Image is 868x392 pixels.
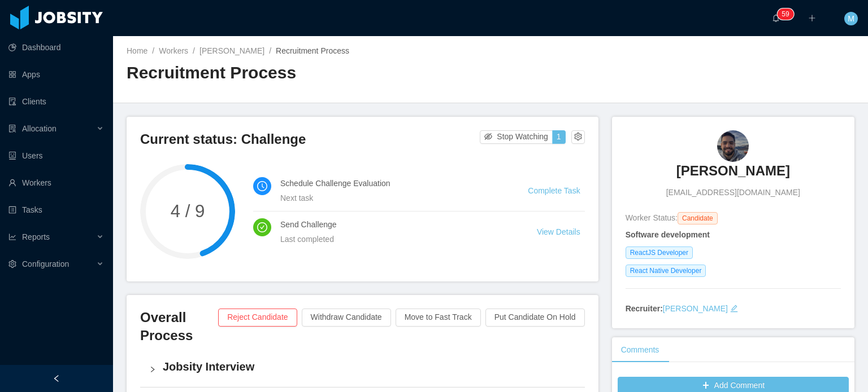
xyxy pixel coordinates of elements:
i: icon: bell [772,14,780,22]
span: Candidate [678,212,718,224]
span: 4 / 9 [140,202,235,220]
p: 5 [782,8,785,20]
button: Put Candidate On Hold [485,309,585,327]
button: icon: eye-invisibleStop Watching [480,130,553,144]
a: icon: profileTasks [8,199,104,221]
i: icon: clock-circle [257,181,267,191]
span: / [193,46,195,55]
div: Last completed [280,233,510,245]
i: icon: right [149,366,156,373]
div: Comments [612,337,669,363]
h3: [PERSON_NAME] [676,162,790,180]
a: icon: appstoreApps [8,63,104,86]
i: icon: line-chart [8,233,16,241]
span: Allocation [22,124,57,133]
i: icon: check-circle [257,222,267,232]
span: / [269,46,271,55]
i: icon: plus [808,14,816,22]
button: Move to Fast Track [396,309,481,327]
span: [EMAIL_ADDRESS][DOMAIN_NAME] [666,187,800,199]
strong: Recruiter: [626,304,663,313]
strong: Software development [626,230,710,239]
a: icon: auditClients [8,90,104,113]
i: icon: setting [8,260,16,268]
span: ReactJS Developer [626,246,693,259]
span: Configuration [22,259,69,268]
span: Worker Status: [626,213,678,222]
a: [PERSON_NAME] [676,162,790,187]
a: icon: robotUsers [8,144,104,167]
span: M [848,12,854,25]
span: Recruitment Process [276,46,349,55]
h3: Current status: Challenge [140,130,480,148]
span: Reports [22,232,50,241]
div: icon: rightJobsity Interview [140,352,585,387]
a: icon: pie-chartDashboard [8,36,104,59]
a: icon: userWorkers [8,171,104,194]
a: View Details [537,227,580,236]
a: Workers [159,46,188,55]
sup: 59 [777,8,793,20]
button: icon: setting [571,130,585,144]
a: [PERSON_NAME] [663,304,728,313]
a: Complete Task [528,186,580,195]
i: icon: edit [730,305,738,312]
h3: Overall Process [140,309,218,345]
h2: Recruitment Process [127,61,491,85]
div: Next task [280,192,501,204]
span: / [152,46,154,55]
button: 1 [552,130,566,144]
span: React Native Developer [626,265,706,277]
button: Reject Candidate [218,309,297,327]
h4: Jobsity Interview [163,359,576,375]
h4: Send Challenge [280,218,510,231]
h4: Schedule Challenge Evaluation [280,177,501,190]
a: Home [127,46,147,55]
a: [PERSON_NAME] [199,46,264,55]
i: icon: solution [8,125,16,133]
p: 9 [785,8,789,20]
img: 45b8b861-7dae-4bb2-ad6e-ffe348f77ea9_689225e56166f-90w.png [717,130,749,162]
button: Withdraw Candidate [302,309,391,327]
